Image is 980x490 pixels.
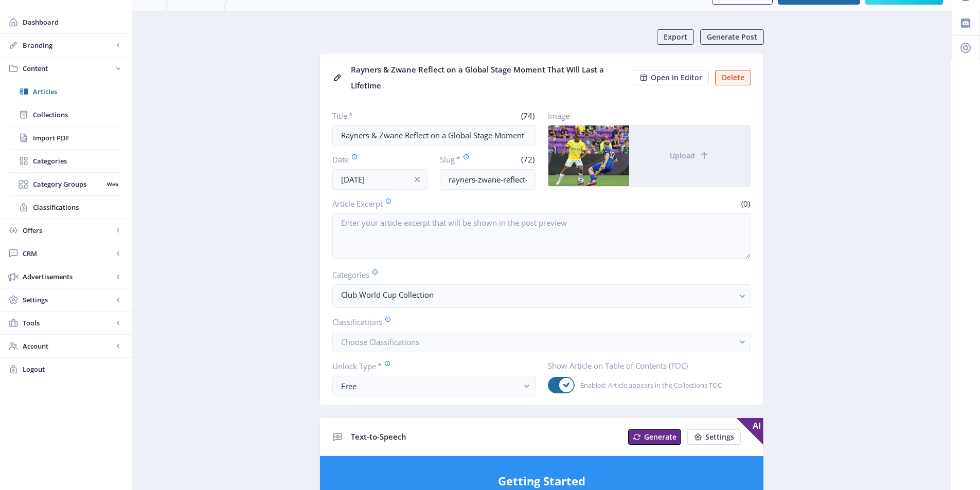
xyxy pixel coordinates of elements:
button: Club World Cup Collection [332,284,751,308]
span: Branding [23,40,113,50]
span: Generate [644,433,676,441]
span: Logout [23,364,123,374]
label: Show Article on Table of Contents (TOC) [548,360,743,371]
a: New page [622,429,681,445]
span: Upload [670,152,695,160]
label: Unlock Type [332,360,527,372]
input: Type Article Title ... [332,125,536,146]
button: info [407,169,427,190]
span: Import PDF [33,133,121,143]
label: Categories [332,269,743,280]
button: Generate Post [700,29,764,45]
button: Open in Editor [633,70,709,85]
span: Account [23,341,113,351]
nb-icon: info [412,174,422,185]
span: Choose Classifications [341,337,419,347]
a: Articles [10,80,121,103]
span: Categories [33,156,121,166]
span: Advertisements [23,271,113,282]
span: Content [23,63,113,74]
span: Settings [705,433,734,441]
label: Article Excerpt [332,198,538,209]
input: this-is-how-a-slug-looks-like [440,169,536,190]
span: Category Groups [33,179,103,189]
button: Generate [628,429,681,445]
button: Export [657,29,694,45]
span: Text-to-Speech [351,431,406,442]
a: Category GroupsWeb [10,173,121,195]
span: Offers [23,225,113,235]
div: Free [341,380,519,392]
label: Classifications [332,316,743,328]
span: Open in Editor [651,74,702,82]
span: Dashboard [23,17,123,27]
label: Title [332,111,430,121]
span: Export [664,33,687,41]
button: Settings [687,429,741,445]
span: AI [737,418,763,445]
a: Collections [10,103,121,126]
nb-badge: Web [103,179,121,189]
span: Generate Post [707,33,757,41]
nb-select-label: Club World Cup Collection [341,288,734,301]
input: Publishing Date [332,169,428,190]
button: Upload [629,125,751,186]
span: (74) [520,111,536,121]
a: Classifications [10,196,121,219]
button: Free [332,376,536,396]
span: (72) [520,154,536,165]
label: Image [548,111,743,121]
div: Rayners & Zwane Reflect on a Global Stage Moment That Will Last a Lifetime [351,62,627,94]
span: Classifications [33,202,121,212]
span: (0) [740,198,751,209]
a: Import PDF [10,126,121,149]
span: Articles [33,86,121,97]
span: Tools [23,318,113,328]
span: Collections [33,110,121,120]
label: Date [332,154,420,165]
button: Choose Classifications [332,332,751,352]
a: Categories [10,150,121,172]
span: Settings [23,295,113,305]
button: Delete [715,70,751,85]
a: New page [681,429,741,445]
span: CRM [23,248,113,259]
span: Enabled: Article appears in the Collections TOC [575,379,722,391]
label: Slug [440,154,484,165]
